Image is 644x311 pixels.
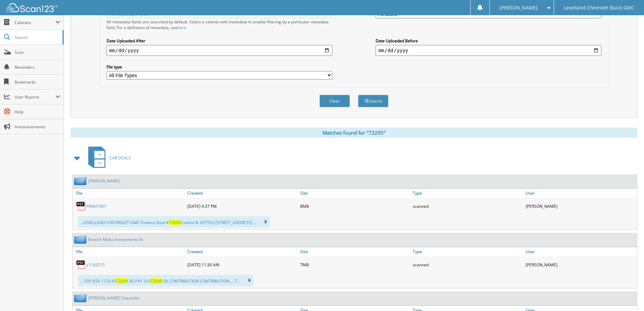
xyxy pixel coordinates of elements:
[186,258,299,271] div: [DATE] 11:30 AM
[74,235,88,244] img: folder2.png
[186,188,299,198] a: Created
[524,247,637,256] a: User
[84,145,131,171] a: CAR DEALS
[299,258,411,271] div: 7MB
[186,199,299,213] div: [DATE] 4:37 PM
[610,279,644,311] iframe: Chat Widget
[411,247,524,256] a: Type
[15,20,55,25] span: Cabinets
[110,155,131,161] span: CAR DEALS
[411,199,524,213] div: scanned
[177,25,186,30] a: here
[15,35,59,40] span: Search
[411,188,524,198] a: Type
[524,258,637,271] div: [PERSON_NAME]
[76,201,86,211] img: PDF.png
[15,79,60,85] span: Bookmarks
[15,94,55,100] span: User Reports
[376,45,601,56] input: end
[74,294,88,302] img: folder2.png
[88,295,139,301] a: [PERSON_NAME] Chevrolet
[86,262,105,268] a: s1162515
[15,64,60,70] span: Reminders
[88,178,120,184] a: [PERSON_NAME]
[500,6,538,10] span: [PERSON_NAME]
[76,260,86,270] img: PDF.png
[411,258,524,271] div: scanned
[106,64,332,70] label: File type
[376,38,601,44] label: Date Uploaded Before
[74,177,88,185] img: folder2.png
[186,247,299,256] a: Created
[15,109,60,115] span: Help
[88,237,143,242] a: Branch Midco Investments llc
[73,247,186,256] a: File
[524,188,637,198] a: User
[169,220,181,225] span: 73295
[86,203,106,209] a: PW647407
[150,278,162,284] span: 73295
[319,95,350,107] button: Clear
[15,124,60,130] span: Announcements
[299,247,411,256] a: Size
[358,95,388,107] button: Search
[71,128,637,138] div: Matches found for "73295"
[106,45,332,56] input: start
[564,6,634,10] span: Levelland Chevrolet Buick GMC
[299,188,411,198] a: Size
[106,38,332,44] label: Date Uploaded After
[106,19,332,30] div: All metadata fields are searched by default. Select a cabinet with metadata to enable filtering b...
[78,275,254,286] div: ... EXP 65A 1123.43 .56 PAY 310 .56 CONTRIBUTION CONTRIBUTION ... T...
[524,199,637,213] div: [PERSON_NAME]
[73,188,186,198] a: File
[15,49,60,55] span: Scan
[299,199,411,213] div: 8MB
[78,216,270,228] div: ...LEVELLAND CHEVROLET GMC Finance Deal # Control #: 057552 [STREET_ADDRESS] ...
[7,3,57,12] img: scan123-logo-white.svg
[116,278,128,284] span: 73295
